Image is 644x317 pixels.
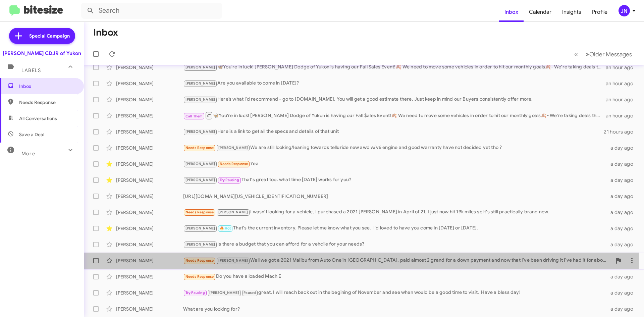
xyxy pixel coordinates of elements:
div: a day ago [606,289,639,296]
div: Here is a link to get all the specs and details of that unit [183,128,604,136]
div: We are still looking/leaning towards telluride new awd w/v6 engine and good warranty have not dec... [183,144,606,152]
span: [PERSON_NAME] [218,210,248,214]
div: [PERSON_NAME] [116,273,183,280]
a: Profile [587,2,613,22]
span: Call Them [185,114,203,118]
span: All Conversations [19,115,57,122]
a: Special Campaign [9,28,75,44]
span: Try Pausing [220,178,239,182]
div: a day ago [606,145,639,151]
div: a day ago [606,161,639,167]
span: 🔥 Hot [220,226,231,230]
div: a day ago [606,209,639,216]
div: great, I will reach back out in the begining of November and see when would be a good time to vis... [183,289,606,297]
div: JN [619,5,630,16]
div: Do you have a loaded Mach E [183,273,606,280]
div: a day ago [606,273,639,280]
div: I wasn't looking for a vehicle, I purchased a 2021 [PERSON_NAME] in April of 21, I just now hit 1... [183,208,606,216]
span: Older Messages [589,51,632,58]
div: an hour ago [606,112,639,119]
div: a day ago [606,306,639,312]
span: « [574,50,578,58]
button: JN [613,5,637,16]
div: [PERSON_NAME] [116,145,183,151]
div: 🦋You're in luck! [PERSON_NAME] Dodge of Yukon is having our Fall $ales Event!🍂 We need to move so... [183,111,606,120]
div: [PERSON_NAME] [116,64,183,71]
span: [PERSON_NAME] [185,65,215,69]
div: [PERSON_NAME] [116,257,183,264]
div: What are you looking for? [183,306,606,312]
span: Needs Response [19,99,76,106]
span: Needs Response [185,210,214,214]
div: a day ago [606,225,639,232]
div: [PERSON_NAME] [116,96,183,103]
div: [PERSON_NAME] [116,80,183,87]
span: Needs Response [220,162,248,166]
div: [PERSON_NAME] [116,177,183,183]
a: Inbox [499,2,524,22]
div: 21 hours ago [604,128,639,135]
div: [PERSON_NAME] [116,128,183,135]
div: a day ago [606,177,639,183]
span: More [21,151,35,157]
span: Needs Response [185,146,214,150]
div: Here’s what I’d recommend - go to [DOMAIN_NAME]. You will get a good estimate there. Just keep in... [183,96,606,103]
div: Is there a budget that you can afford for a vehcile for your needs? [183,241,606,248]
div: [PERSON_NAME] [116,209,183,216]
button: Next [582,47,636,61]
div: [PERSON_NAME] [116,241,183,248]
span: Labels [21,67,41,73]
div: an hour ago [606,80,639,87]
div: [PERSON_NAME] [116,289,183,296]
div: [PERSON_NAME] CDJR of Yukon [3,50,81,57]
span: [PERSON_NAME] [218,146,248,150]
div: [PERSON_NAME] [116,225,183,232]
span: Needs Response [185,274,214,279]
div: [PERSON_NAME] [116,193,183,200]
nav: Page navigation example [571,47,636,61]
span: [PERSON_NAME] [185,129,215,134]
div: Are you available to come in [DATE]? [183,80,606,87]
span: [PERSON_NAME] [185,178,215,182]
div: That's the current inventory. Please let me know what you see. I'd loved to have you come in [DAT... [183,224,606,232]
span: [PERSON_NAME] [209,290,239,295]
div: [PERSON_NAME] [116,306,183,312]
span: » [586,50,589,58]
span: [PERSON_NAME] [185,162,215,166]
span: Inbox [19,83,76,90]
div: an hour ago [606,96,639,103]
a: Calendar [524,2,557,22]
div: 🦋You're in luck! [PERSON_NAME] Dodge of Yukon is having our Fall $ales Event!🍂 We need to move so... [183,63,606,71]
span: [PERSON_NAME] [185,97,215,102]
input: Search [81,3,222,19]
div: [URL][DOMAIN_NAME][US_VEHICLE_IDENTIFICATION_NUMBER] [183,193,606,200]
div: That's great too. what time [DATE] works for you? [183,176,606,184]
div: Well we got a 2021 Malibu from Auto One in [GEOGRAPHIC_DATA], paid almost 2 grand for a down paym... [183,257,612,264]
span: Needs Response [185,258,214,263]
div: a day ago [606,241,639,248]
span: Paused [244,290,256,295]
span: Special Campaign [29,33,70,39]
div: [PERSON_NAME] [116,161,183,167]
span: Save a Deal [19,131,44,138]
span: Try Pausing [185,290,205,295]
span: [PERSON_NAME] [218,258,248,263]
div: Yea [183,160,606,168]
span: [PERSON_NAME] [185,226,215,230]
div: a day ago [606,193,639,200]
div: [PERSON_NAME] [116,112,183,119]
span: [PERSON_NAME] [185,81,215,86]
h1: Inbox [93,27,118,38]
div: an hour ago [606,64,639,71]
button: Previous [570,47,582,61]
span: [PERSON_NAME] [185,242,215,247]
a: Insights [557,2,587,22]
